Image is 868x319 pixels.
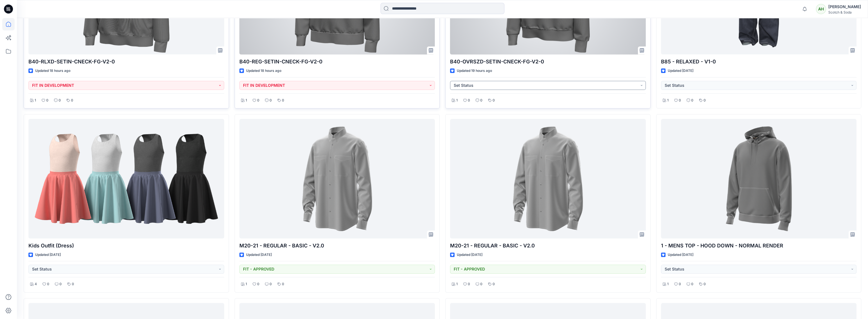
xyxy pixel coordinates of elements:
p: 0 [282,98,284,103]
p: Updated [DATE] [246,252,272,258]
p: 1 [667,98,669,103]
p: B40-OVRSZD-SETIN-CNECK-FG-V2-0 [450,58,646,66]
p: B40-RLXD-SETIN-CNECK-FG-V2-0 [28,58,224,66]
p: 0 [71,98,73,103]
p: Updated [DATE] [35,252,61,258]
div: Scotch & Soda [828,10,861,14]
p: 1 - MENS TOP - HOOD DOWN - NORMAL RENDER [661,242,857,250]
p: Updated 18 hours ago [35,68,70,74]
p: 0 [72,281,74,287]
a: 1 - MENS TOP - HOOD DOWN - NORMAL RENDER [661,119,857,238]
p: 1 [246,98,247,103]
p: 0 [679,281,681,287]
p: 1 [456,281,458,287]
p: Updated [DATE] [457,252,482,258]
p: 1 [667,281,669,287]
div: AH [816,4,826,14]
p: 1 [35,98,36,103]
p: Updated 19 hours ago [457,68,492,74]
p: M20-21 - REGULAR - BASIC - V2.0 [239,242,435,250]
p: 0 [704,281,706,287]
p: 1 [246,281,247,287]
p: 0 [468,281,470,287]
p: 0 [257,98,259,103]
p: Updated [DATE] [668,252,693,258]
div: [PERSON_NAME] [828,3,861,10]
p: Updated 18 hours ago [246,68,281,74]
p: 0 [282,281,284,287]
a: M20-21 - REGULAR - BASIC - V2.0 [239,119,435,238]
a: Kids Outfit (Dress) [28,119,224,238]
p: 0 [480,281,482,287]
a: M20-21 - REGULAR - BASIC - V2.0 [450,119,646,238]
p: 0 [270,281,272,287]
p: Updated [DATE] [668,68,693,74]
p: 0 [59,281,62,287]
p: M20-21 - REGULAR - BASIC - V2.0 [450,242,646,250]
p: 0 [493,98,495,103]
p: Kids Outfit (Dress) [28,242,224,250]
p: 0 [59,98,61,103]
p: 0 [270,98,272,103]
p: 0 [47,281,49,287]
p: B85 - RELAXED - V1-0 [661,58,857,66]
p: 0 [46,98,48,103]
p: 0 [480,98,482,103]
p: 0 [468,98,470,103]
p: 1 [456,98,458,103]
p: 0 [704,98,706,103]
p: 0 [257,281,259,287]
p: B40-REG-SETIN-CNECK-FG-V2-0 [239,58,435,66]
p: 4 [35,281,37,287]
p: 0 [691,281,693,287]
p: 0 [493,281,495,287]
p: 0 [679,98,681,103]
p: 0 [691,98,693,103]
